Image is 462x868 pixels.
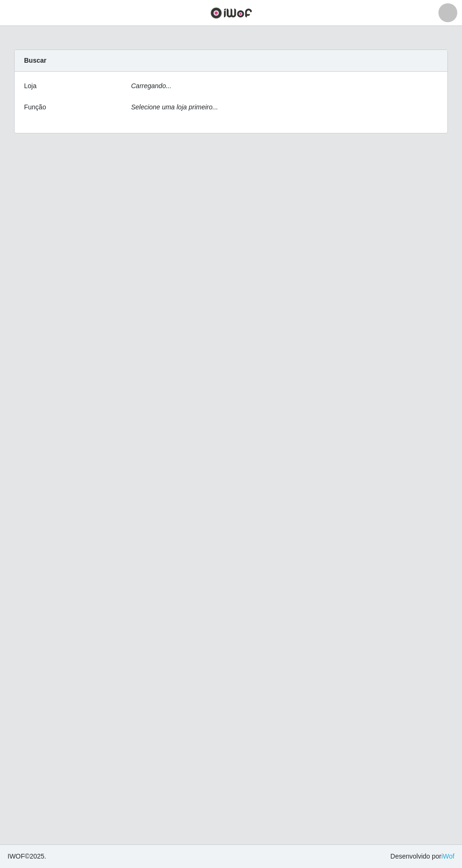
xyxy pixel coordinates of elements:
[24,57,46,64] strong: Buscar
[441,852,454,860] a: iWof
[24,102,46,112] label: Função
[8,852,25,860] span: IWOF
[8,851,46,861] span: © 2025 .
[210,7,252,19] img: CoreUI Logo
[390,851,454,861] span: Desenvolvido por
[131,82,172,90] i: Carregando...
[131,103,218,111] i: Selecione uma loja primeiro...
[24,81,36,91] label: Loja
